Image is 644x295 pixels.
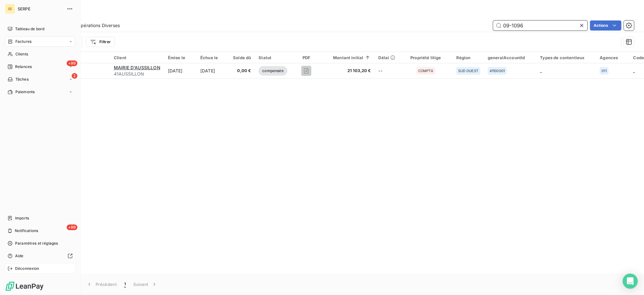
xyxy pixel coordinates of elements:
[67,60,77,66] span: +99
[490,69,505,73] span: 41100001
[5,281,44,291] img: Logo LeanPay
[18,6,63,11] span: SERPE
[15,228,38,234] span: Notifications
[130,278,161,291] button: Suivant
[120,278,130,291] button: 1
[114,65,160,70] span: MAIRIE D'AUSSILLON
[540,55,592,60] div: Types de contentieux
[295,55,318,60] div: PDF
[458,69,478,73] span: SUD OUEST
[623,274,638,289] div: Open Intercom Messenger
[456,55,480,60] div: Région
[5,4,15,14] div: SE
[15,89,35,95] span: Paiements
[114,71,160,77] span: 41AUSSILLON
[77,22,120,29] span: Opérations Diverses
[375,63,399,78] td: --
[72,73,77,79] span: 2
[15,215,29,221] span: Imports
[168,55,193,60] div: Émise le
[15,39,31,44] span: Factures
[493,20,587,31] input: Rechercher
[86,37,115,47] button: Filtrer
[82,278,120,291] button: Précédent
[5,251,75,261] a: Aide
[164,63,197,78] td: [DATE]
[124,281,126,287] span: 1
[258,66,287,76] span: compensée
[602,69,606,73] span: 011
[325,55,371,60] div: Montant initial
[590,20,621,31] button: Actions
[15,266,39,271] span: Déconnexion
[540,68,542,73] span: _
[488,55,532,60] div: generalAccountId
[15,26,44,32] span: Tableau de bord
[15,51,28,57] span: Clients
[600,55,625,60] div: Agences
[233,68,251,74] span: 0,00 €
[418,69,433,73] span: COMPTA
[200,55,225,60] div: Échue le
[258,55,287,60] div: Statut
[378,55,395,60] div: Délai
[197,63,229,78] td: [DATE]
[233,55,251,60] div: Solde dû
[114,55,160,60] div: Client
[15,253,24,259] span: Aide
[15,64,32,70] span: Relances
[67,224,77,230] span: +99
[325,68,371,74] span: 21 103,20 €
[15,241,58,246] span: Paramètres et réglages
[403,55,448,60] div: Propriété litige
[15,77,29,82] span: Tâches
[633,68,635,73] span: _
